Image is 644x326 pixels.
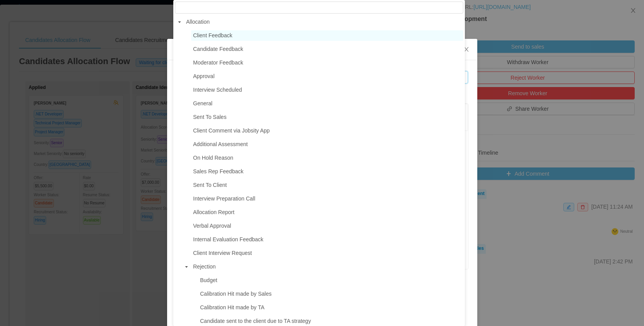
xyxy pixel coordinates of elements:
span: Approval [191,71,463,82]
span: Internal Evaluation Feedback [193,236,263,242]
span: Calibration Hit made by TA [198,302,463,313]
span: Interview Preparation Call [193,195,255,202]
span: Calibration Hit made by TA [200,304,264,310]
span: On Hold Reason [193,155,233,161]
span: Interview Scheduled [191,85,463,95]
span: Client Interview Request [191,248,463,258]
span: Interview Scheduled [193,87,242,93]
span: Verbal Approval [193,223,231,229]
span: Budget [198,275,463,286]
span: Calibration Hit made by Sales [198,289,463,299]
span: Client Comment via Jobsity App [193,127,270,134]
span: Additional Assessment [191,139,463,150]
span: Sent To Sales [191,112,463,122]
input: filter select [175,2,463,14]
span: Rejection [191,261,463,272]
i: icon: close [463,46,470,52]
span: Candidate sent to the client due to TA strategy [200,318,311,324]
span: Sales Rep Feedback [193,168,243,174]
span: Sent To Client [193,182,227,188]
span: General [193,100,212,106]
span: Allocation [186,19,210,25]
span: Calibration Hit made by Sales [200,291,271,297]
span: Moderator Feedback [191,58,463,68]
span: Approval [193,73,214,79]
span: Sales Rep Feedback [191,166,463,177]
span: Allocation Report [193,209,235,215]
i: icon: caret-down [185,265,188,269]
span: Candidate Feedback [193,46,243,52]
span: Candidate Feedback [191,44,463,54]
span: Sent To Client [191,180,463,190]
span: Sent To Sales [193,114,226,120]
span: Rejection [193,263,216,270]
span: Client Comment via Jobsity App [191,126,463,136]
span: Additional Assessment [193,141,248,147]
span: Interview Preparation Call [191,194,463,204]
span: Allocation Report [191,207,463,218]
i: icon: caret-down [178,20,181,24]
span: Internal Evaluation Feedback [191,234,463,245]
span: Budget [200,277,217,283]
span: Moderator Feedback [193,59,243,66]
span: Client Feedback [191,30,463,41]
span: On Hold Reason [191,153,463,163]
button: Close [456,39,477,61]
span: General [191,98,463,109]
span: Client Interview Request [193,250,252,256]
span: Verbal Approval [191,221,463,231]
span: Client Feedback [193,32,232,38]
span: Allocation [184,17,463,27]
